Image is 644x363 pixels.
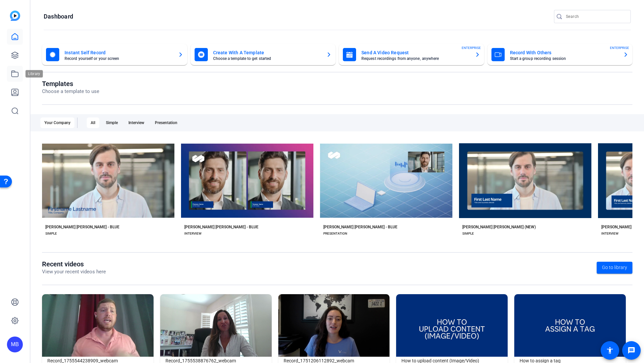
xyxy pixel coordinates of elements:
div: SIMPLE [462,231,474,236]
div: PRESENTATION [323,231,347,236]
button: Instant Self RecordRecord yourself or your screen [42,44,187,65]
mat-card-subtitle: Request recordings from anyone, anywhere [361,57,470,61]
mat-card-subtitle: Choose a template to get started [213,57,321,61]
div: [PERSON_NAME] [PERSON_NAME] - BLUE [323,224,397,230]
div: [PERSON_NAME] [PERSON_NAME] - BLUE [45,224,119,230]
mat-card-subtitle: Record yourself or your screen [65,57,173,61]
mat-card-subtitle: Start a group recording session [510,57,618,61]
img: How to assign a tag [514,294,626,357]
button: Send A Video RequestRequest recordings from anyone, anywhereENTERPRISE [339,44,484,65]
div: [PERSON_NAME] [PERSON_NAME] - BLUE [184,224,258,230]
button: Create With A TemplateChoose a template to get started [191,44,336,65]
input: Search [566,13,625,21]
img: How to upload content (Image/Video) [396,294,508,357]
mat-card-title: Create With A Template [213,49,321,57]
div: MB [7,337,23,352]
mat-card-title: Record With Others [510,49,618,57]
div: Library [25,70,44,78]
span: ENTERPRISE [462,45,481,50]
mat-card-title: Instant Self Record [65,49,173,57]
div: INTERVIEW [184,231,202,236]
div: All [87,117,99,128]
mat-icon: accessibility [606,346,614,354]
img: Record_1751206112892_webcam [278,294,390,357]
a: Go to library [597,262,632,274]
span: Go to library [602,264,627,271]
mat-icon: message [627,346,635,354]
button: Record With OthersStart a group recording sessionENTERPRISE [487,44,633,65]
div: [PERSON_NAME] [PERSON_NAME] (NEW) [462,224,536,230]
mat-card-title: Send A Video Request [361,49,470,57]
h1: Templates [42,80,99,88]
div: INTERVIEW [601,231,619,236]
h1: Dashboard [44,13,73,21]
p: Choose a template to use [42,88,99,95]
div: Your Company [40,117,74,128]
img: Record_1755544238909_webcam [42,294,154,357]
div: Presentation [151,117,181,128]
div: Interview [124,117,148,128]
img: Record_1755538876762_webcam [160,294,272,357]
div: Simple [102,117,122,128]
span: ENTERPRISE [610,45,629,50]
p: View your recent videos here [42,268,106,276]
div: SIMPLE [45,231,57,236]
img: blue-gradient.svg [10,11,20,21]
h1: Recent videos [42,260,106,268]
